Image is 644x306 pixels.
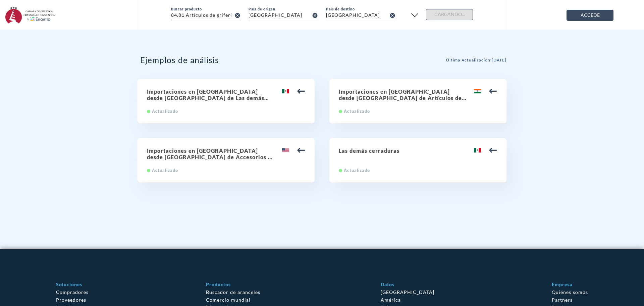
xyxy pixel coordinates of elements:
[147,88,305,101] h2: Importaciones en [GEOGRAPHIC_DATA] desde [GEOGRAPHIC_DATA] de Las demás bombas centrífugas
[344,109,370,114] span: Actualizado
[567,10,613,21] button: Accede
[339,147,497,154] h2: Las demás cerraduras
[249,7,275,11] label: País de origen
[489,87,497,95] img: arrow.svg
[389,12,395,18] i: cancel
[152,109,178,114] span: Actualizado
[206,289,260,295] a: Buscador de aranceles
[552,297,573,303] a: Partners
[381,297,401,303] a: América
[572,11,608,19] span: Accede
[234,12,240,18] i: cancel
[409,10,420,20] img: open filter
[297,87,305,95] img: arrow.svg
[297,146,305,154] img: arrow.svg
[552,281,572,287] a: Empresa
[206,281,231,287] a: Productos
[140,55,219,65] h2: Ejemplos de análisis
[446,57,506,62] span: Última Actualización : [DATE]
[152,168,178,173] span: Actualizado
[56,281,82,287] a: Soluciones
[389,10,396,21] button: clear-input
[234,10,241,21] button: clear-input
[171,7,202,11] label: Buscar producto
[312,10,318,21] button: clear-input
[312,12,318,18] i: cancel
[489,146,497,154] img: arrow.svg
[344,168,370,173] span: Actualizado
[56,297,86,303] a: Proveedores
[381,289,434,295] a: [GEOGRAPHIC_DATA]
[339,88,497,101] h2: Importaciones en [GEOGRAPHIC_DATA] desde [GEOGRAPHIC_DATA] de Artículos de grifería y órganos sim...
[381,281,394,287] a: Datos
[147,147,305,160] h2: Importaciones en [GEOGRAPHIC_DATA] desde [GEOGRAPHIC_DATA] de Accesorios de tubería [por ejemplo:...
[206,297,251,303] a: Comercio mundial
[552,289,588,295] a: Quiénes somos
[326,7,355,11] label: País de destino
[56,289,89,295] a: Compradores
[5,7,55,24] img: enantio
